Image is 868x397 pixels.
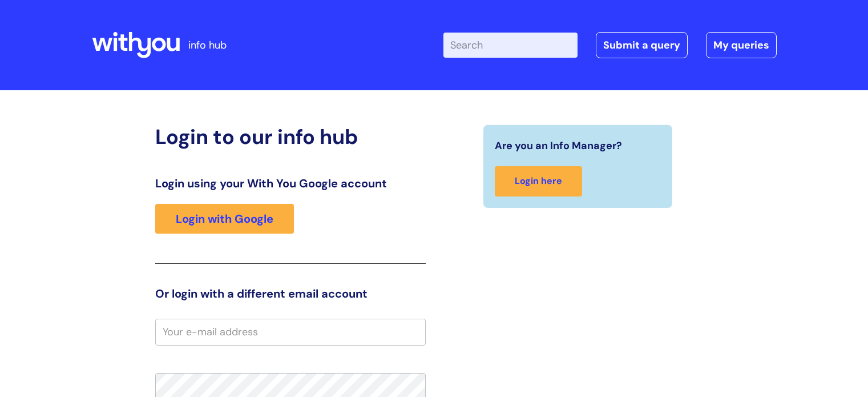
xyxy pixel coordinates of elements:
[495,166,582,197] a: Login here
[155,204,294,234] a: Login with Google
[155,287,426,300] h3: Or login with a different email account
[495,137,622,155] span: Are you an Info Manager?
[443,33,578,58] input: Search
[155,319,426,345] input: Your e-mail address
[155,177,426,190] h3: Login using your With You Google account
[188,36,227,54] p: info hub
[155,125,426,149] h2: Login to our info hub
[706,32,777,58] a: My queries
[596,32,688,58] a: Submit a query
